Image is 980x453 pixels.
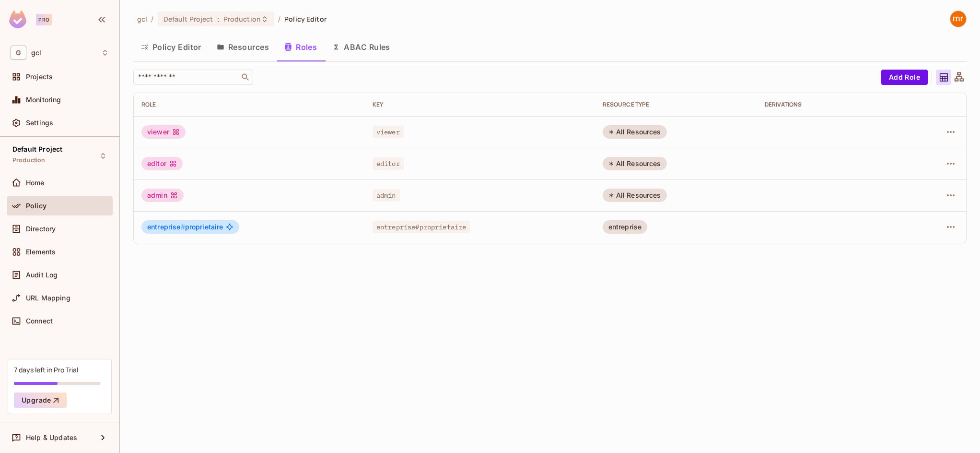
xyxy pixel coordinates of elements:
[12,145,62,153] span: Default Project
[26,434,77,441] span: Help & Updates
[373,189,400,202] span: admin
[26,179,45,187] span: Home
[603,101,749,108] div: RESOURCE TYPE
[373,221,470,233] span: entreprise#proprietaire
[603,189,667,202] div: All Resources
[26,248,56,256] span: Elements
[373,126,404,138] span: viewer
[147,223,185,231] span: entreprise
[373,157,404,170] span: editor
[284,14,327,24] span: Policy Editor
[603,220,648,234] div: entreprise
[14,393,67,408] button: Upgrade
[9,11,26,28] img: SReyMgAAAABJRU5ErkJggg==
[163,14,213,24] span: Default Project
[765,101,896,108] div: Derivations
[36,14,52,25] div: Pro
[133,35,209,59] button: Policy Editor
[26,96,61,104] span: Monitoring
[950,11,966,27] img: mr nf
[223,14,261,24] span: Production
[151,14,153,24] li: /
[26,225,56,233] span: Directory
[603,125,667,139] div: All Resources
[12,156,46,164] span: Production
[31,49,41,57] span: Workspace: gcl
[26,119,53,127] span: Settings
[181,223,185,231] span: #
[26,271,58,279] span: Audit Log
[141,125,186,139] div: viewer
[147,223,223,231] span: proprietaire
[209,35,277,59] button: Resources
[217,15,220,23] span: :
[277,35,325,59] button: Roles
[373,101,587,108] div: Key
[11,46,26,60] span: G
[137,14,147,24] span: the active workspace
[26,202,47,210] span: Policy
[14,365,78,374] div: 7 days left in Pro Trial
[141,189,184,202] div: admin
[141,101,357,108] div: Role
[26,294,70,302] span: URL Mapping
[881,70,928,85] button: Add Role
[325,35,398,59] button: ABAC Rules
[141,157,183,170] div: editor
[603,157,667,170] div: All Resources
[278,14,280,24] li: /
[26,317,53,325] span: Connect
[26,73,53,81] span: Projects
